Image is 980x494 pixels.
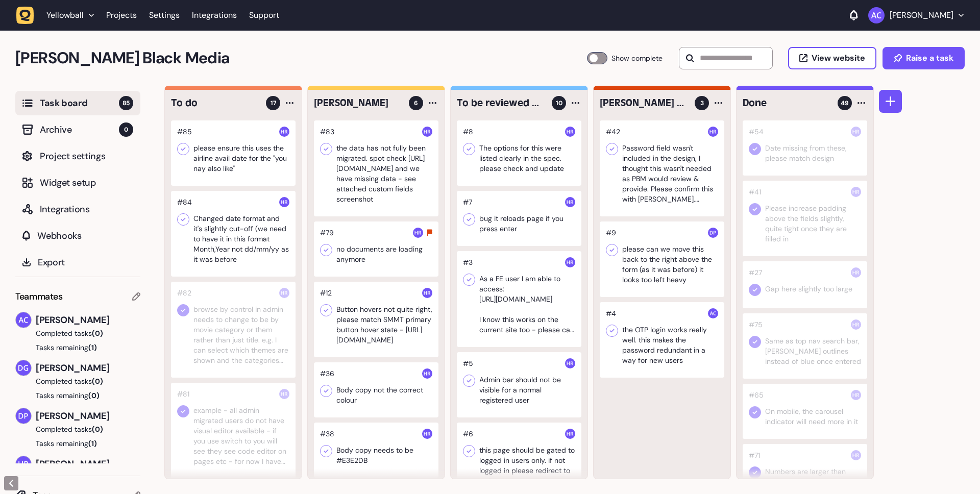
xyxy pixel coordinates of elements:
[46,10,84,20] span: Yellowball
[414,98,418,108] span: 6
[16,312,31,328] img: Ameet Chohan
[565,257,575,267] img: Harry Robinson
[40,176,133,190] span: Widget setup
[841,98,849,108] span: 49
[40,96,119,110] span: Task board
[314,96,402,110] h4: Harry
[106,6,137,24] a: Projects
[565,429,575,439] img: Harry Robinson
[700,98,704,108] span: 3
[15,289,63,304] span: Teammates
[171,96,259,110] h4: To do
[15,46,587,70] h2: Penny Black Media
[457,96,545,110] h4: To be reviewed by Yellowball
[249,10,279,20] a: Support
[15,328,132,338] button: Completed tasks(0)
[883,47,965,69] button: Raise a task
[422,288,432,298] img: Harry Robinson
[15,197,140,221] button: Integrations
[92,425,103,434] span: (0)
[708,228,718,238] img: Dan Pearson
[868,7,885,23] img: Ameet Chohan
[15,224,140,248] button: Webhooks
[92,377,103,386] span: (0)
[15,250,140,275] button: Export
[565,358,575,368] img: Harry Robinson
[88,343,97,352] span: (1)
[38,255,133,269] span: Export
[890,10,953,20] p: [PERSON_NAME]
[192,6,237,24] a: Integrations
[413,228,423,238] img: Harry Robinson
[36,313,140,327] span: [PERSON_NAME]
[812,54,865,62] span: View website
[279,288,289,298] img: Harry Robinson
[15,438,140,449] button: Tasks remaining(1)
[16,456,31,472] img: Harry Robinson
[15,91,140,115] button: Task board85
[40,149,133,163] span: Project settings
[37,229,133,243] span: Webhooks
[279,389,289,399] img: Harry Robinson
[851,319,861,330] img: Harry Robinson
[422,127,432,137] img: Harry Robinson
[36,361,140,375] span: [PERSON_NAME]
[743,96,830,110] h4: Done
[851,127,861,137] img: Harry Robinson
[708,127,718,137] img: Harry Robinson
[279,127,289,137] img: Harry Robinson
[279,197,289,207] img: Harry Robinson
[906,54,953,62] span: Raise a task
[271,98,276,108] span: 17
[15,117,140,142] button: Archive0
[15,170,140,195] button: Widget setup
[851,450,861,460] img: Harry Robinson
[88,439,97,448] span: (1)
[15,144,140,168] button: Project settings
[15,424,132,434] button: Completed tasks(0)
[88,391,100,400] span: (0)
[149,6,180,24] a: Settings
[422,368,432,379] img: Harry Robinson
[16,408,31,424] img: Dan Pearson
[15,376,132,386] button: Completed tasks(0)
[40,122,119,137] span: Archive
[15,390,140,401] button: Tasks remaining(0)
[611,52,663,64] span: Show complete
[565,197,575,207] img: Harry Robinson
[868,7,964,23] button: [PERSON_NAME]
[556,98,562,108] span: 10
[851,187,861,197] img: Harry Robinson
[600,96,688,110] h4: Ameet / Dan
[16,6,100,24] button: Yellowball
[708,308,718,318] img: Ameet Chohan
[36,457,140,471] span: [PERSON_NAME]
[119,96,133,110] span: 85
[851,267,861,278] img: Harry Robinson
[16,360,31,376] img: David Groombridge
[36,409,140,423] span: [PERSON_NAME]
[851,390,861,400] img: Harry Robinson
[119,122,133,137] span: 0
[40,202,133,216] span: Integrations
[932,446,975,489] iframe: LiveChat chat widget
[565,127,575,137] img: Harry Robinson
[422,429,432,439] img: Harry Robinson
[15,342,140,353] button: Tasks remaining(1)
[92,329,103,338] span: (0)
[788,47,876,69] button: View website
